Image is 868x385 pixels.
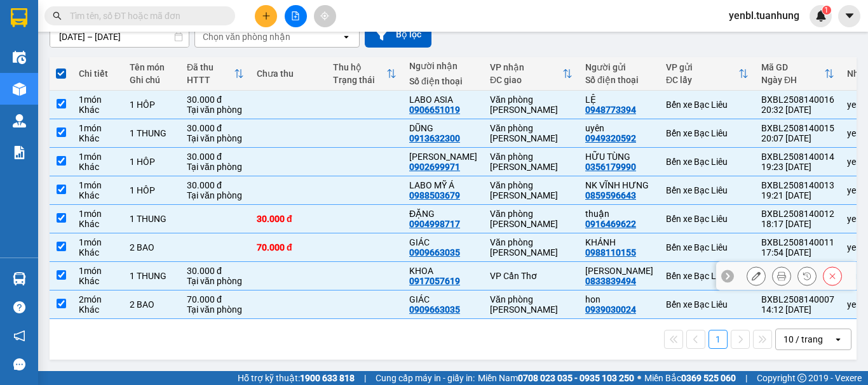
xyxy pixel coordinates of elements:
[79,294,117,304] div: 2 món
[585,123,653,133] div: uyên
[761,133,834,143] div: 20:07 [DATE]
[187,123,244,133] div: 30.000 đ
[187,75,234,85] div: HTTT
[257,69,320,79] div: Chưa thu
[761,209,834,219] div: BXBL2508140012
[409,266,477,276] div: KHOA
[585,62,653,72] div: Người gửi
[13,272,26,285] img: warehouse-icon
[755,57,841,91] th: Toggle SortBy
[13,146,26,159] img: solution-icon
[681,373,736,383] strong: 0369 525 060
[585,95,653,105] div: LỆ
[187,133,244,143] div: Tại văn phòng
[490,123,573,143] div: Văn phòng [PERSON_NAME]
[300,373,355,383] strong: 1900 633 818
[490,209,573,229] div: Văn phòng [PERSON_NAME]
[666,214,749,224] div: Bến xe Bạc Liêu
[13,358,25,370] span: message
[187,105,244,115] div: Tại văn phòng
[409,180,477,190] div: LABO MỸ Á
[79,162,117,172] div: Khác
[585,237,653,247] div: KHÁNH
[187,162,244,172] div: Tại văn phòng
[585,266,653,276] div: THANH NGÂN
[364,371,366,385] span: |
[761,247,834,258] div: 17:54 [DATE]
[13,51,26,64] img: warehouse-icon
[585,162,636,172] div: 0356179990
[666,128,749,138] div: Bến xe Bạc Liêu
[585,180,653,190] div: NK VĨNH HƯNG
[409,95,477,105] div: LABO ASIA
[666,271,749,281] div: Bến xe Bạc Liêu
[291,11,300,20] span: file-add
[585,133,636,143] div: 0949320592
[333,62,386,72] div: Thu hộ
[409,162,460,172] div: 0902699971
[187,62,234,72] div: Đã thu
[79,276,117,286] div: Khác
[187,304,244,315] div: Tại văn phòng
[79,237,117,247] div: 1 món
[79,180,117,190] div: 1 món
[130,299,174,310] div: 2 BAO
[761,152,834,162] div: BXBL2508140014
[365,22,431,48] button: Bộ lọc
[783,333,823,346] div: 10 / trang
[285,5,307,27] button: file-add
[79,69,117,79] div: Chi tiết
[666,75,738,85] div: ĐC lấy
[761,105,834,115] div: 20:32 [DATE]
[761,162,834,172] div: 19:23 [DATE]
[709,330,728,349] button: 1
[50,27,189,47] input: Select a date range.
[585,276,636,286] div: 0833839494
[585,209,653,219] div: thuận
[130,62,174,72] div: Tên món
[130,214,174,224] div: 1 THUNG
[490,95,573,115] div: Văn phòng [PERSON_NAME]
[478,371,634,385] span: Miền Nam
[79,209,117,219] div: 1 món
[644,371,736,385] span: Miền Bắc
[490,237,573,258] div: Văn phòng [PERSON_NAME]
[180,57,250,91] th: Toggle SortBy
[79,105,117,115] div: Khác
[666,157,749,167] div: Bến xe Bạc Liêu
[490,294,573,315] div: Văn phòng [PERSON_NAME]
[585,219,636,229] div: 0916469622
[13,82,26,96] img: warehouse-icon
[187,95,244,105] div: 30.000 đ
[666,100,749,110] div: Bến xe Bạc Liêu
[761,123,834,133] div: BXBL2508140015
[203,30,290,43] div: Chọn văn phòng nhận
[409,247,460,258] div: 0909663035
[822,6,831,15] sup: 1
[490,75,562,85] div: ĐC giao
[320,11,329,20] span: aim
[797,374,806,382] span: copyright
[409,123,477,133] div: DŨNG
[79,95,117,105] div: 1 món
[11,8,27,27] img: logo-vxr
[13,114,26,127] img: warehouse-icon
[761,294,834,304] div: BXBL2508140007
[130,157,174,167] div: 1 HÔP
[314,5,336,27] button: aim
[666,185,749,195] div: Bến xe Bạc Liêu
[79,247,117,258] div: Khác
[409,105,460,115] div: 0906651019
[761,219,834,229] div: 18:17 [DATE]
[130,100,174,110] div: 1 HÔP
[761,237,834,247] div: BXBL2508140011
[761,190,834,200] div: 19:21 [DATE]
[238,371,355,385] span: Hỗ trợ kỹ thuật:
[79,152,117,162] div: 1 món
[490,62,562,72] div: VP nhận
[130,75,174,85] div: Ghi chú
[257,214,320,224] div: 30.000 đ
[187,190,244,200] div: Tại văn phòng
[13,301,25,313] span: question-circle
[490,271,573,281] div: VP Cần Thơ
